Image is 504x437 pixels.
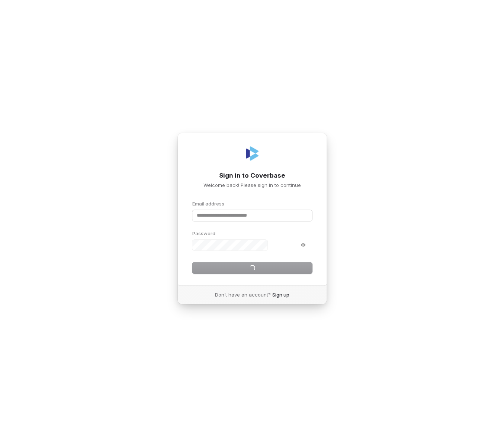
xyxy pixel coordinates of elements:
[192,171,312,180] h1: Sign in to Coverbase
[215,291,271,298] span: Don’t have an account?
[243,145,261,162] img: Coverbase
[296,240,311,249] button: Show password
[272,291,289,298] a: Sign up
[192,182,312,188] p: Welcome back! Please sign in to continue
